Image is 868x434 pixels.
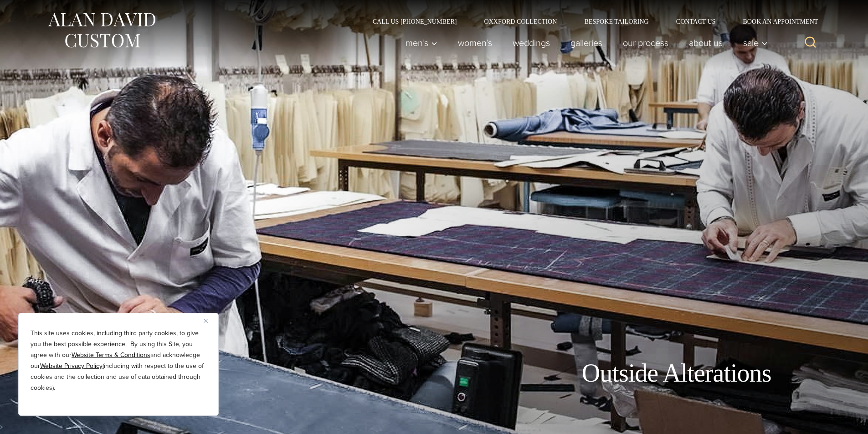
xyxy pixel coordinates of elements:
[570,18,662,25] a: Bespoke Tailoring
[204,319,208,323] img: Close
[359,18,471,25] a: Call Us [PHONE_NUMBER]
[359,18,822,25] nav: Secondary Navigation
[204,315,215,326] button: Close
[406,38,437,47] span: Men’s
[47,10,156,51] img: Alan David Custom
[743,38,768,47] span: Sale
[800,32,822,54] button: View Search Form
[470,18,570,25] a: Oxxford Collection
[729,18,821,25] a: Book an Appointment
[678,34,733,52] a: About Us
[31,328,206,393] p: This site uses cookies, including third party cookies, to give you the best possible experience. ...
[560,34,612,52] a: Galleries
[612,34,678,52] a: Our Process
[502,34,560,52] a: weddings
[72,350,150,360] a: Website Terms & Conditions
[663,18,729,25] a: Contact Us
[40,361,103,371] a: Website Privacy Policy
[582,358,771,388] h1: Outside Alterations
[447,34,502,52] a: Women’s
[395,34,772,52] nav: Primary Navigation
